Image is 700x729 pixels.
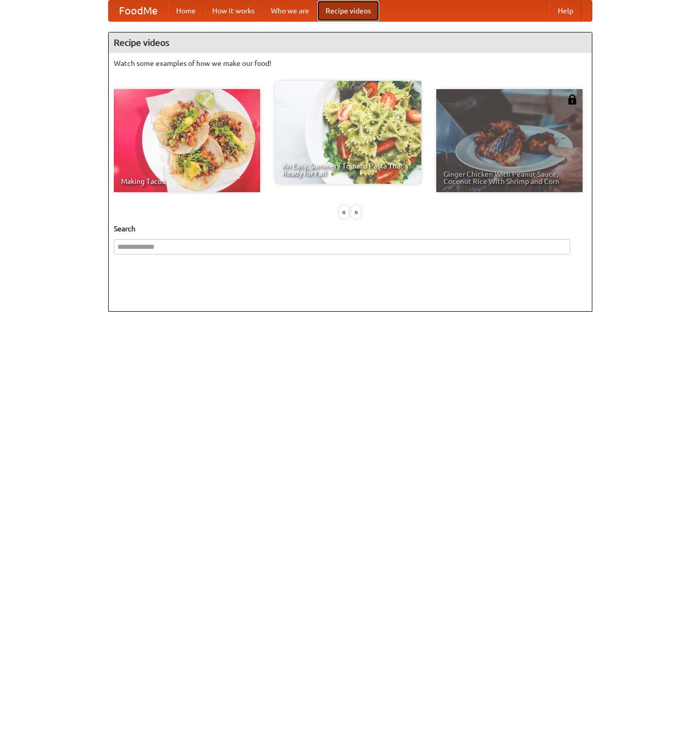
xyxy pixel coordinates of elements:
h5: Search [114,224,587,234]
div: » [351,206,361,218]
a: How it works [204,1,263,21]
a: Recipe videos [317,1,379,21]
a: Home [168,1,204,21]
a: Help [550,1,582,21]
span: An Easy, Summery Tomato Pasta That's Ready for Fall [282,162,414,177]
h4: Recipe videos [109,32,592,53]
div: « [339,206,349,218]
span: Making Tacos [121,178,253,185]
a: An Easy, Summery Tomato Pasta That's Ready for Fall [275,81,421,184]
a: Who we are [263,1,317,21]
p: Watch some examples of how we make our food! [114,58,587,69]
a: Making Tacos [114,89,260,192]
img: 483408.png [567,94,577,105]
a: FoodMe [109,1,168,21]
